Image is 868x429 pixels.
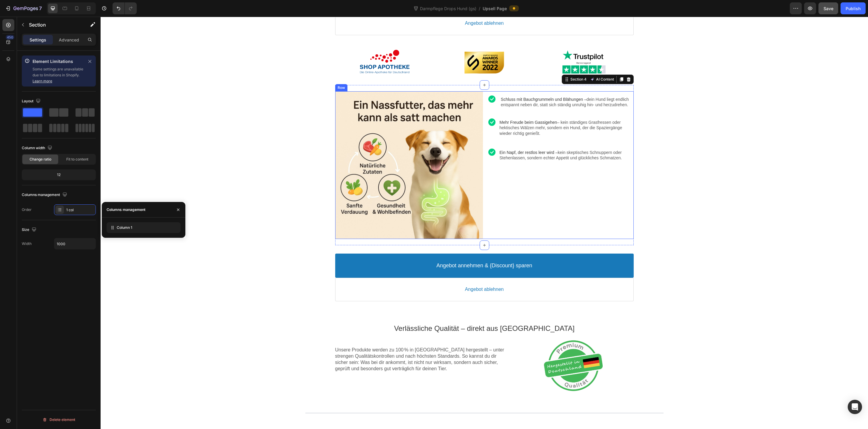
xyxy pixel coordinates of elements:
div: Undo/Redo [113,2,137,14]
span: Save [824,6,833,11]
div: Order [22,207,32,212]
div: Delete element [42,416,75,423]
div: Layout [22,97,42,105]
p: Verlässliche Qualität – direkt aus [GEOGRAPHIC_DATA] [235,307,533,316]
span: Ein Napf, der restlos leer wird – [399,133,457,138]
input: Auto [54,238,96,249]
div: Columns management [107,207,145,212]
span: Column 1 [117,225,132,230]
p: dein Hund liegt endlich entspannt neben dir, statt sich ständig unruhig hin- und herzudrehen. [400,80,533,91]
div: Open Intercom Messenger [848,400,862,414]
div: Row [236,69,246,73]
span: Change ratio [30,157,51,162]
div: Section 4 [469,60,487,65]
p: – kein ständiges Grasfressen oder hektisches Wälzen mehr, sondern ein Hund, der die Spaziergänge ... [399,103,533,119]
span: Darmpflege Drops Hund (gs) [419,5,478,12]
button: Angebot ablehnen [235,261,533,285]
div: Width [22,241,32,246]
div: Size [22,226,38,234]
p: Angebot annehmen & {Discount} sparen [336,246,432,252]
button: Angebot annehmen & {Discount} sparen [235,237,533,261]
a: Learn more [33,79,52,83]
p: Settings [30,37,46,43]
div: Columns management [22,191,68,199]
p: Advanced [59,37,79,43]
p: Some settings are unavailable due to limitations in Shopify. [33,66,84,84]
button: AI Content [488,59,515,66]
span: Fit to content [66,157,88,162]
p: 7 [39,5,42,12]
span: / [479,5,480,12]
button: Delete element [22,415,96,425]
span: Mehr Freude beim Gassigehen [399,103,456,108]
span: Schluss mit Bauchgrummeln und Blähungen – [400,80,486,85]
div: Column width [22,144,53,152]
button: Publish [841,2,866,14]
p: Element Limitations [33,58,84,65]
p: Unsere Produkte werden zu 100 % in [GEOGRAPHIC_DATA] hergestellt – unter strengen Qualitätskontro... [235,330,407,355]
p: Angebot ablehnen [364,4,403,10]
div: 1 col [66,207,94,213]
span: Upsell Page [483,5,507,12]
div: 12 [23,171,95,179]
div: Publish [846,5,861,12]
div: 450 [6,35,14,40]
button: Save [818,2,838,14]
button: 7 [2,2,44,14]
p: Angebot ablehnen [364,270,403,276]
p: kein skeptisches Schnuppern oder Stehenlassen, sondern echter Appetit und glückliches Schmatzen. [399,133,533,144]
p: Section [29,21,78,28]
iframe: Design area [101,17,868,429]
